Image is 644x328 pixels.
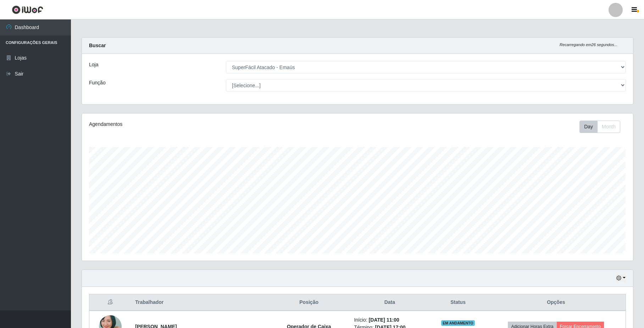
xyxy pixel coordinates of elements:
[350,294,429,311] th: Data
[597,121,620,133] button: Month
[268,294,350,311] th: Posição
[131,294,268,311] th: Trabalhador
[89,121,306,128] div: Agendamentos
[369,317,399,323] time: [DATE] 11:00
[487,294,626,311] th: Opções
[12,5,43,14] img: CoreUI Logo
[89,79,106,87] label: Função
[354,316,425,324] li: Início:
[89,61,98,68] label: Loja
[579,121,620,133] div: First group
[560,43,617,47] i: Recarregando em 26 segundos...
[579,121,598,133] button: Day
[579,121,626,133] div: Toolbar with button groups
[441,320,475,326] span: EM ANDAMENTO
[89,43,106,48] strong: Buscar
[429,294,486,311] th: Status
